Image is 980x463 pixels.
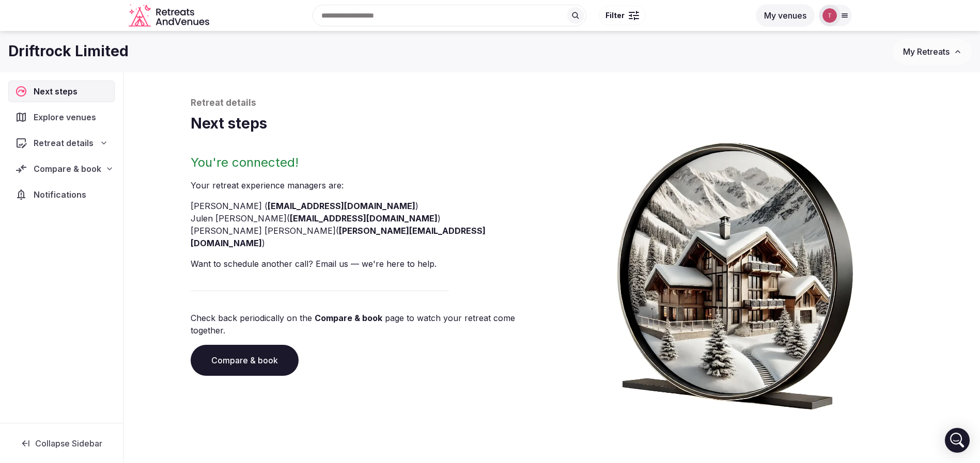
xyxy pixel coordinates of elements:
[191,200,548,212] li: [PERSON_NAME] ( )
[822,8,837,23] img: Thiago Martins
[599,6,646,25] button: Filter
[756,10,815,21] a: My venues
[34,137,94,149] span: Retreat details
[268,201,415,211] a: [EMAIL_ADDRESS][DOMAIN_NAME]
[35,438,102,449] span: Collapse Sidebar
[191,345,299,376] a: Compare & book
[8,432,115,455] button: Collapse Sidebar
[129,4,211,27] a: Visit the homepage
[34,163,101,175] span: Compare & book
[315,313,382,323] a: Compare & book
[290,213,438,223] a: [EMAIL_ADDRESS][DOMAIN_NAME]
[34,188,90,201] span: Notifications
[129,4,211,27] svg: Retreats and Venues company logo
[34,85,82,98] span: Next steps
[191,179,548,191] p: Your retreat experience manager s are :
[191,226,486,248] a: [PERSON_NAME][EMAIL_ADDRESS][DOMAIN_NAME]
[893,39,972,65] button: My Retreats
[191,154,548,171] h2: You're connected!
[8,81,115,102] a: Next steps
[903,46,950,57] span: My Retreats
[756,4,815,27] button: My venues
[191,225,548,249] li: [PERSON_NAME] [PERSON_NAME] ( )
[598,134,873,410] img: Winter chalet retreat in picture frame
[945,428,970,453] div: Open Intercom Messenger
[191,258,548,270] p: Want to schedule another call? Email us — we're here to help.
[8,106,115,128] a: Explore venues
[8,41,129,61] h1: Driftrock Limited
[34,111,100,123] span: Explore venues
[191,212,548,225] li: Julen [PERSON_NAME] ( )
[8,184,115,205] a: Notifications
[191,97,914,109] p: Retreat details
[191,312,548,337] p: Check back periodically on the page to watch your retreat come together.
[191,114,914,134] h1: Next steps
[605,10,625,21] span: Filter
